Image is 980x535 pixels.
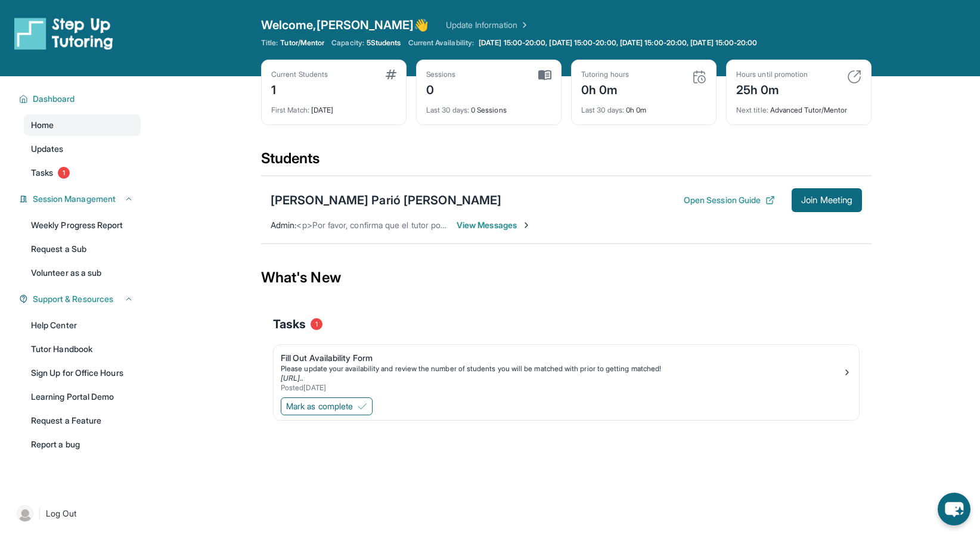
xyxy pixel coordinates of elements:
[273,316,306,332] span: Tasks
[46,508,77,520] span: Log Out
[581,70,629,79] div: Tutoring hours
[271,220,296,230] span: Admin :
[28,193,134,205] button: Session Management
[426,105,469,114] span: Last 30 days :
[479,38,757,48] span: [DATE] 15:00-20:00, [DATE] 15:00-20:00, [DATE] 15:00-20:00, [DATE] 15:00-20:00
[692,70,706,84] img: card
[281,397,373,415] button: Mark as complete
[792,188,862,212] button: Join Meeting
[271,70,328,79] div: Current Students
[261,17,429,33] span: Welcome, [PERSON_NAME] 👋
[581,105,624,114] span: Last 30 days :
[581,79,629,98] div: 0h 0m
[24,214,141,236] a: Weekly Progress Report
[286,400,353,412] span: Mark as complete
[261,38,278,48] span: Title:
[358,402,367,411] img: Mark as complete
[801,197,852,204] span: Join Meeting
[736,105,768,114] span: Next title :
[31,143,64,155] span: Updates
[938,493,970,525] button: chat-button
[684,194,775,206] button: Open Session Guide
[280,38,324,48] span: Tutor/Mentor
[14,17,113,50] img: logo
[476,38,759,48] a: [DATE] 15:00-20:00, [DATE] 15:00-20:00, [DATE] 15:00-20:00, [DATE] 15:00-20:00
[33,93,75,105] span: Dashboard
[38,506,41,521] span: |
[17,505,33,522] img: user-img
[28,93,134,105] button: Dashboard
[24,362,141,384] a: Sign Up for Office Hours
[736,70,808,79] div: Hours until promotion
[24,386,141,408] a: Learning Portal Demo
[522,220,531,230] img: Chevron-Right
[331,38,364,48] span: Capacity:
[426,70,456,79] div: Sessions
[281,374,304,382] a: [URL]..
[457,219,531,231] span: View Messages
[281,383,842,393] div: Posted [DATE]
[24,138,141,160] a: Updates
[24,410,141,431] a: Request a Feature
[24,262,141,284] a: Volunteer as a sub
[386,70,396,79] img: card
[426,79,456,98] div: 0
[281,352,842,364] div: Fill Out Availability Form
[581,98,706,115] div: 0h 0m
[271,79,328,98] div: 1
[24,315,141,336] a: Help Center
[446,19,529,31] a: Update Information
[408,38,474,48] span: Current Availability:
[517,19,529,31] img: Chevron Right
[31,167,53,179] span: Tasks
[24,114,141,136] a: Home
[261,149,872,175] div: Students
[33,293,113,305] span: Support & Resources
[24,238,141,260] a: Request a Sub
[736,98,861,115] div: Advanced Tutor/Mentor
[271,98,396,115] div: [DATE]
[12,500,141,527] a: |Log Out
[271,105,309,114] span: First Match :
[281,364,842,374] div: Please update your availability and review the number of students you will be matched with prior ...
[426,98,551,115] div: 0 Sessions
[271,192,501,209] div: [PERSON_NAME] Parió [PERSON_NAME]
[311,318,322,330] span: 1
[24,434,141,455] a: Report a bug
[58,167,70,179] span: 1
[847,70,861,84] img: card
[736,79,808,98] div: 25h 0m
[261,251,872,304] div: What's New
[274,345,859,395] a: Fill Out Availability FormPlease update your availability and review the number of students you w...
[367,38,401,48] span: 5 Students
[24,338,141,360] a: Tutor Handbook
[28,293,134,305] button: Support & Resources
[538,70,551,80] img: card
[296,220,737,230] span: <p>Por favor, confirma que el tutor podrá asistir a tu primera hora de reunión asignada antes de ...
[31,119,54,131] span: Home
[24,162,141,183] a: Tasks1
[33,193,116,205] span: Session Management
